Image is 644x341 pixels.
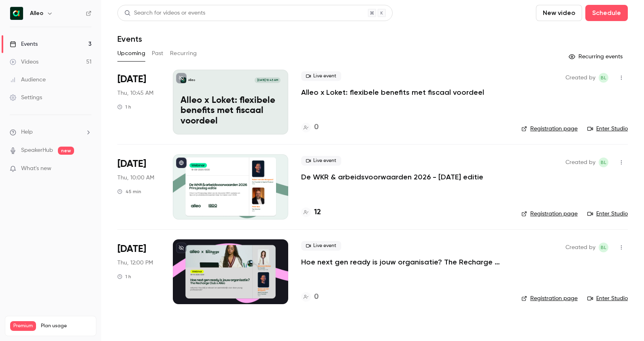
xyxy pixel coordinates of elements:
button: New video [536,5,582,21]
button: Schedule [585,5,628,21]
div: Videos [10,58,38,66]
span: Bernice Lohr [599,243,608,252]
div: Sep 18 Thu, 10:00 AM (Europe/Amsterdam) [117,154,160,219]
span: [DATE] [117,158,146,170]
h4: 0 [314,122,319,133]
div: Settings [10,94,42,102]
button: Upcoming [117,47,145,60]
a: SpeakerHub [21,146,53,155]
span: Created by [565,73,595,83]
span: Plan usage [41,323,91,329]
img: Alleo [10,7,23,20]
div: 1 h [117,273,131,280]
h6: Alleo [30,9,43,17]
button: Recurring events [565,50,628,63]
span: [DATE] 10:45 AM [255,77,280,83]
div: 1 h [117,104,131,110]
span: Premium [10,321,36,331]
a: Alleo x Loket: flexibele benefits met fiscaal voordeel [301,87,484,97]
h4: 12 [314,207,321,218]
span: BL [601,73,606,83]
span: Bernice Lohr [599,158,608,167]
span: BL [601,243,606,252]
div: 45 min [117,188,141,195]
iframe: Noticeable Trigger [82,165,91,173]
span: Live event [301,71,341,81]
div: Aug 28 Thu, 10:45 AM (Europe/Amsterdam) [117,70,160,134]
span: Thu, 10:45 AM [117,89,153,97]
a: De WKR & arbeidsvoorwaarden 2026 - [DATE] editie [301,172,483,182]
h1: Events [117,34,142,44]
p: Alleo x Loket: flexibele benefits met fiscaal voordeel [181,96,281,127]
a: Registration page [521,294,578,303]
a: Alleo x Loket: flexibele benefits met fiscaal voordeel Alleo[DATE] 10:45 AMAlleo x Loket: flexibe... [173,70,288,134]
li: help-dropdown-opener [10,128,91,136]
div: Search for videos or events [124,9,205,17]
span: What's new [21,164,51,173]
span: Created by [565,243,595,252]
span: [DATE] [117,73,146,86]
span: new [58,147,74,155]
div: Events [10,40,38,48]
p: Alleo [188,78,195,82]
a: Enter Studio [587,210,628,218]
h4: 0 [314,292,319,303]
a: Enter Studio [587,294,628,303]
a: 12 [301,207,321,218]
span: Live event [301,156,341,166]
a: Hoe next gen ready is jouw organisatie? The Recharge Club x Alleo [301,257,508,267]
span: Bernice Lohr [599,73,608,83]
a: Registration page [521,210,578,218]
span: BL [601,158,606,167]
button: Past [152,47,164,60]
a: Enter Studio [587,125,628,133]
a: Registration page [521,125,578,133]
span: Thu, 10:00 AM [117,174,154,182]
a: 0 [301,122,319,133]
div: Oct 9 Thu, 12:00 PM (Europe/Amsterdam) [117,239,160,304]
span: [DATE] [117,243,146,256]
span: Thu, 12:00 PM [117,259,153,267]
span: Help [21,128,33,136]
span: Created by [565,158,595,167]
span: Live event [301,241,341,251]
div: Audience [10,76,46,84]
a: 0 [301,292,319,303]
button: Recurring [170,47,197,60]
